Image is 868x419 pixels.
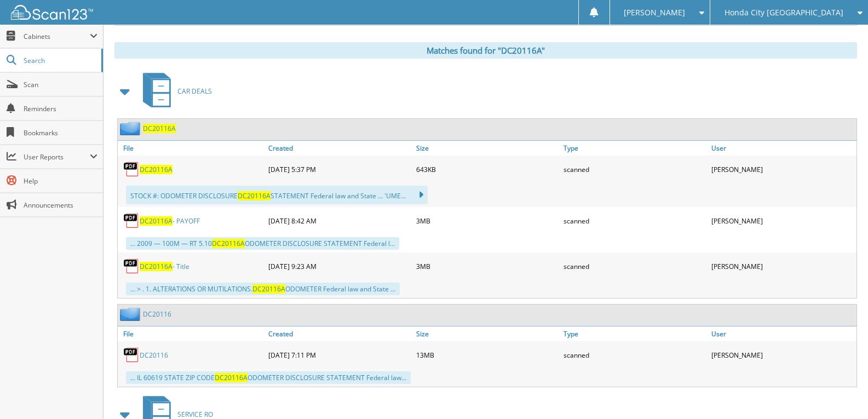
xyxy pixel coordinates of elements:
[24,56,96,65] span: Search
[266,210,413,232] div: [DATE] 8:42 AM
[177,87,212,96] span: CAR DEALS
[266,158,413,180] div: [DATE] 5:37 PM
[136,70,212,113] a: CAR DEALS
[24,176,97,186] span: Help
[624,9,685,16] span: [PERSON_NAME]
[561,255,709,277] div: scanned
[140,216,173,226] span: DC20116A
[561,141,709,156] a: Type
[561,210,709,232] div: scanned
[561,158,709,180] div: scanned
[561,326,709,341] a: Type
[120,122,143,135] img: folder2.png
[24,32,90,41] span: Cabinets
[413,158,561,180] div: 643KB
[118,141,266,156] a: File
[561,344,709,366] div: scanned
[123,161,140,177] img: PDF.png
[709,141,856,156] a: User
[143,309,171,319] a: DC20116
[238,191,271,200] span: DC20116A
[140,262,173,271] span: DC20116A
[123,213,140,229] img: PDF.png
[413,255,561,277] div: 3MB
[266,255,413,277] div: [DATE] 9:23 AM
[24,80,97,89] span: Scan
[24,152,90,162] span: User Reports
[266,326,413,341] a: Created
[123,347,140,363] img: PDF.png
[120,307,143,321] img: folder2.png
[143,124,176,133] a: DC20116A
[126,186,428,204] div: STOCK #: ODOMETER DISCLOSURE STATEMENT Federal law and State ... 'UME...
[11,5,93,20] img: scan123-logo-white.svg
[177,410,213,419] span: SERVICE RO
[212,239,245,248] span: DC20116A
[709,210,856,232] div: [PERSON_NAME]
[725,9,843,16] span: Honda City [GEOGRAPHIC_DATA]
[709,344,856,366] div: [PERSON_NAME]
[126,237,399,250] div: ... 2009 — 100M — RT 5.10 ODOMETER DISCLOSURE STATEMENT Federal l...
[266,141,413,156] a: Created
[813,366,868,419] iframe: Chat Widget
[140,262,189,271] a: DC20116A- Title
[140,165,173,174] a: DC20116A
[413,141,561,156] a: Size
[413,210,561,232] div: 3MB
[24,200,97,210] span: Announcements
[709,158,856,180] div: [PERSON_NAME]
[709,326,856,341] a: User
[709,255,856,277] div: [PERSON_NAME]
[413,326,561,341] a: Size
[123,258,140,274] img: PDF.png
[126,283,400,295] div: ... > . 1. ALTERATIONS OR MUTILATIONS. ODOMETER Federal law and State ...
[140,216,200,226] a: DC20116A- PAYOFF
[118,326,266,341] a: File
[140,351,168,360] a: DC20116
[24,104,97,113] span: Reminders
[215,373,248,382] span: DC20116A
[266,344,413,366] div: [DATE] 7:11 PM
[24,128,97,137] span: Bookmarks
[252,284,285,294] span: DC20116A
[126,371,411,384] div: ... IL 60619 STATE ZIP CODE ODOMETER DISCLOSURE STATEMENT Federal law...
[413,344,561,366] div: 13MB
[114,42,857,59] div: Matches found for "DC20116A"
